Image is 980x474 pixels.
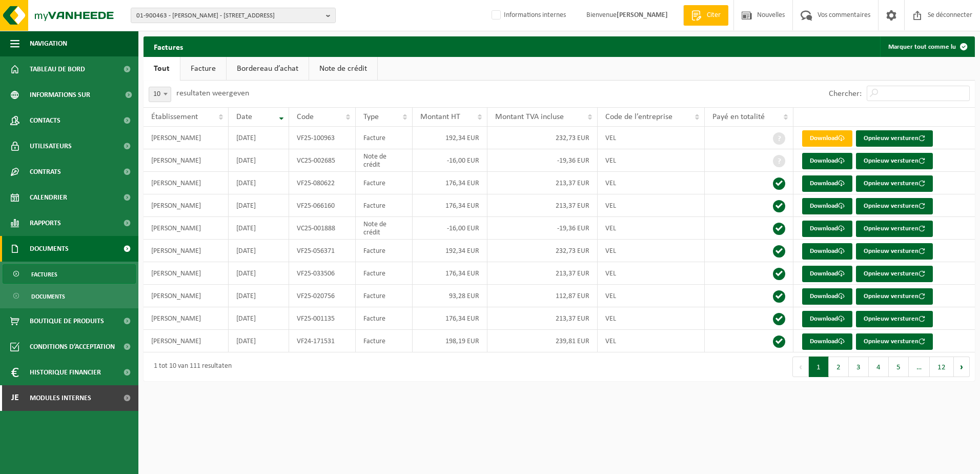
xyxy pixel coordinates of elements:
button: 01-900463 - [PERSON_NAME] - [STREET_ADDRESS] [131,8,336,23]
a: Download [802,311,852,327]
td: [DATE] [229,285,289,307]
button: 12 [930,357,954,377]
td: 198,19 EUR [413,330,487,352]
td: VEL [598,285,705,307]
font: Download [810,293,838,300]
a: Documents [3,286,136,306]
a: Download [802,130,852,147]
button: 2 [829,357,849,377]
font: Download [810,338,838,345]
td: VF24-171531 [289,330,356,352]
td: Facture [356,262,413,285]
label: Chercher: [829,90,862,98]
td: VEL [598,330,705,352]
td: -19,36 EUR [487,149,598,172]
span: Contrats [30,159,61,185]
button: Next [954,357,970,377]
a: Facture [180,57,226,81]
a: Bordereau d’achat [227,57,309,81]
font: Download [810,315,838,322]
td: Facture [356,240,413,262]
font: Opnieuw versturen [864,180,918,187]
td: Facture [356,330,413,352]
a: Citer [683,5,728,26]
td: 213,37 EUR [487,262,598,285]
td: 213,37 EUR [487,172,598,194]
font: Opnieuw versturen [864,135,918,142]
span: Citer [704,10,723,21]
td: [DATE] [229,149,289,172]
td: VEL [598,217,705,240]
button: Opnieuw versturen [856,130,933,147]
td: 112,87 EUR [487,285,598,307]
td: Facture [356,307,413,330]
td: [PERSON_NAME] [144,330,229,352]
a: Download [802,266,852,282]
td: Facture [356,127,413,149]
td: 192,34 EUR [413,240,487,262]
td: [PERSON_NAME] [144,194,229,217]
td: 213,37 EUR [487,307,598,330]
button: Opnieuw versturen [856,288,933,305]
span: 10 [149,87,171,102]
button: Opnieuw versturen [856,333,933,350]
span: Tableau de bord [30,56,85,82]
button: 5 [889,357,909,377]
h2: Factures [144,36,193,56]
a: Factures [3,264,136,284]
span: Documents [31,287,65,306]
td: [DATE] [229,240,289,262]
span: Établissement [151,113,198,121]
font: Download [810,248,838,254]
td: 176,34 EUR [413,262,487,285]
td: 93,28 EUR [413,285,487,307]
font: Opnieuw versturen [864,157,918,164]
button: 3 [849,357,869,377]
td: VF25-033506 [289,262,356,285]
td: Facture [356,285,413,307]
td: [PERSON_NAME] [144,172,229,194]
a: Tout [144,57,180,81]
td: VEL [598,307,705,330]
td: 232,73 EUR [487,127,598,149]
label: resultaten weergeven [176,89,249,97]
td: [DATE] [229,262,289,285]
span: Conditions d’acceptation [30,334,115,360]
td: VEL [598,194,705,217]
span: Type [363,113,379,121]
font: Download [810,203,838,209]
td: Facture [356,194,413,217]
span: Montant TVA incluse [495,113,564,121]
button: Opnieuw versturen [856,198,933,214]
td: [DATE] [229,307,289,330]
td: [DATE] [229,127,289,149]
button: 4 [869,357,889,377]
button: Opnieuw versturen [856,153,933,169]
span: Calendrier [30,185,67,210]
span: Documents [30,236,69,262]
a: Download [802,175,852,192]
td: VF25-066160 [289,194,356,217]
font: Opnieuw versturen [864,225,918,232]
td: 176,34 EUR [413,307,487,330]
td: 176,34 EUR [413,172,487,194]
span: Boutique de produits [30,308,104,334]
div: 1 tot 10 van 111 resultaten [149,358,232,376]
font: Download [810,157,838,164]
a: Download [802,243,852,260]
font: Download [810,225,838,232]
a: Download [802,153,852,169]
td: [PERSON_NAME] [144,285,229,307]
font: Opnieuw versturen [864,270,918,277]
a: Note de crédit [309,57,377,81]
span: … [909,357,930,377]
span: Montant HT [420,113,460,121]
strong: [PERSON_NAME] [617,11,668,19]
td: VC25-002685 [289,149,356,172]
td: [PERSON_NAME] [144,217,229,240]
td: [PERSON_NAME] [144,127,229,149]
td: 176,34 EUR [413,194,487,217]
td: VF25-020756 [289,285,356,307]
font: Opnieuw versturen [864,293,918,300]
td: [PERSON_NAME] [144,149,229,172]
